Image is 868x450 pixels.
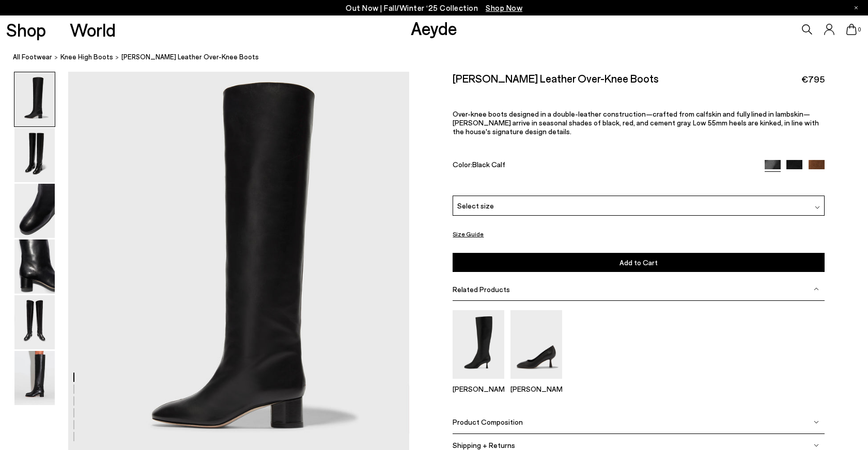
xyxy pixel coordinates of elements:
[510,372,562,393] a: Giotta Round-Toe Pumps [PERSON_NAME]
[346,2,522,14] p: Out Now | Fall/Winter ‘25 Collection
[121,52,259,62] span: [PERSON_NAME] Leather Over-Knee Boots
[457,200,494,211] span: Select size
[14,239,55,294] img: Willa Leather Over-Knee Boots - Image 4
[14,72,55,126] img: Willa Leather Over-Knee Boots - Image 1
[619,258,658,267] span: Add to Cart
[453,417,523,426] span: Product Composition
[453,384,504,393] p: [PERSON_NAME]
[814,286,819,292] img: svg%3E
[70,21,116,39] a: World
[857,27,862,33] span: 0
[453,441,515,449] span: Shipping + Returns
[510,310,562,379] img: Giotta Round-Toe Pumps
[13,43,868,72] nav: breadcrumb
[453,372,504,393] a: Catherine High Sock Boots [PERSON_NAME]
[453,160,752,172] div: Color:
[472,160,505,169] span: Black Calf
[846,24,857,35] a: 0
[453,228,484,240] button: Size Guide
[453,253,825,272] button: Add to Cart
[486,3,522,12] span: Navigate to /collections/new-in
[14,128,55,182] img: Willa Leather Over-Knee Boots - Image 2
[411,17,457,39] a: Aeyde
[815,205,820,210] img: svg%3E
[453,310,504,379] img: Catherine High Sock Boots
[453,285,510,294] span: Related Products
[13,52,52,62] a: All Footwear
[814,420,819,425] img: svg%3E
[6,21,46,39] a: Shop
[14,184,55,238] img: Willa Leather Over-Knee Boots - Image 3
[60,52,113,62] a: knee high boots
[510,384,562,393] p: [PERSON_NAME]
[453,109,825,136] p: Over-knee boots designed in a double-leather construction—crafted from calfskin and fully lined i...
[814,443,819,448] img: svg%3E
[453,72,659,85] h2: [PERSON_NAME] Leather Over-Knee Boots
[801,73,825,86] span: €795
[60,53,113,61] span: knee high boots
[14,351,55,405] img: Willa Leather Over-Knee Boots - Image 6
[14,295,55,349] img: Willa Leather Over-Knee Boots - Image 5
